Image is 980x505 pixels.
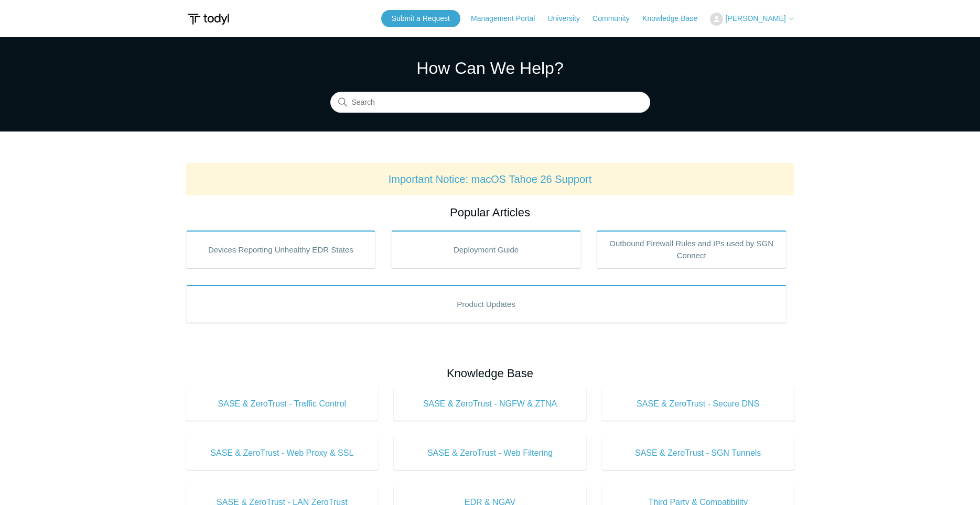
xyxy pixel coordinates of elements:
a: SASE & ZeroTrust - NGFW & ZTNA [394,387,586,421]
img: Todyl Support Center Help Center home page [186,9,231,29]
a: Submit a Request [381,10,460,27]
a: SASE & ZeroTrust - Secure DNS [602,387,794,421]
span: SASE & ZeroTrust - SGN Tunnels [618,447,779,459]
span: SASE & ZeroTrust - NGFW & ZTNA [410,398,570,410]
a: Community [593,13,640,24]
h1: How Can We Help? [330,56,650,81]
a: SASE & ZeroTrust - Traffic Control [186,387,379,421]
a: Devices Reporting Unhealthy EDR States [186,230,376,268]
a: Management Portal [471,13,545,24]
a: Outbound Firewall Rules and IPs used by SGN Connect [597,230,787,268]
span: SASE & ZeroTrust - Web Proxy & SSL [202,447,363,459]
a: SASE & ZeroTrust - Web Filtering [394,436,586,470]
a: University [547,13,590,24]
a: Important Notice: macOS Tahoe 26 Support [389,173,592,185]
a: SASE & ZeroTrust - Web Proxy & SSL [186,436,379,470]
a: Deployment Guide [391,230,581,268]
span: SASE & ZeroTrust - Traffic Control [202,398,363,410]
a: SASE & ZeroTrust - SGN Tunnels [602,436,794,470]
span: SASE & ZeroTrust - Secure DNS [618,398,779,410]
button: [PERSON_NAME] [710,13,794,26]
input: Search [330,92,650,113]
h2: Knowledge Base [186,365,794,382]
a: Product Updates [186,285,787,323]
span: [PERSON_NAME] [725,14,785,23]
span: SASE & ZeroTrust - Web Filtering [410,447,570,459]
h2: Popular Articles [186,204,794,221]
a: Knowledge Base [642,13,708,24]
